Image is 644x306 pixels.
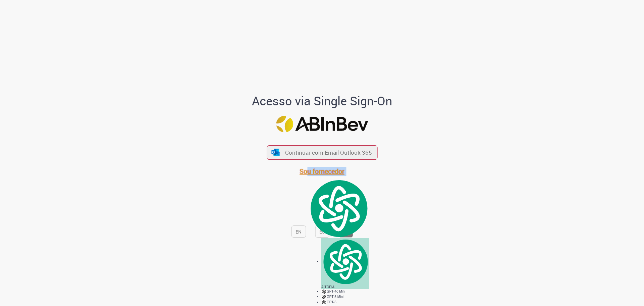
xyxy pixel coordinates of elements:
img: ícone Azure/Microsoft 360 [271,149,280,156]
img: logo.svg [308,178,369,238]
button: ícone Azure/Microsoft 360 Continuar com Email Outlook 365 [267,145,377,159]
font: EN [296,228,302,235]
a: Sou fornecedor [300,167,344,176]
font: AITOPIA [321,285,334,289]
font: GPT-4o Mini [327,290,345,293]
img: gpt-black.svg [321,300,327,305]
font: Continuar com Email Outlook 365 [285,149,372,157]
font: Acesso via Single Sign-On [252,93,392,109]
font: GPT-5 Mini [327,295,343,299]
button: EN [291,225,306,238]
img: logo.svg [321,238,369,285]
img: gpt-black.svg [321,294,327,300]
font: GPT-5 [327,300,336,304]
img: Logotipo ABInBev [276,116,368,132]
img: gpt-black.svg [321,289,327,294]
